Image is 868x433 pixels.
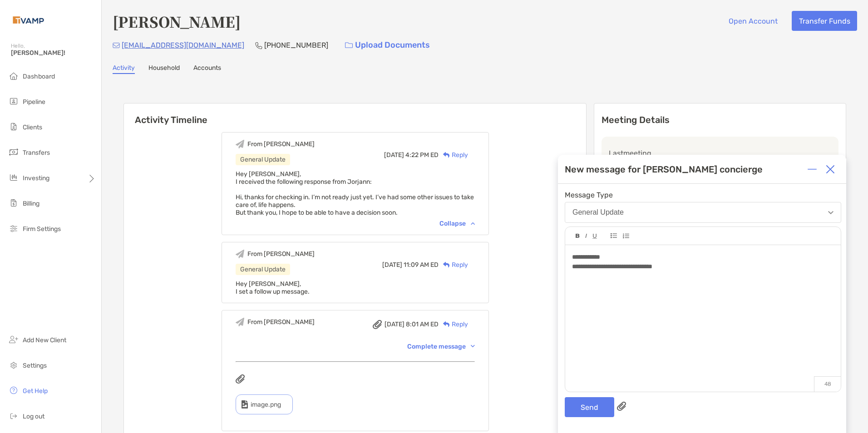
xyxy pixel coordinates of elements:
img: Event icon [236,140,244,148]
div: General Update [236,264,290,275]
div: Collapse [439,220,475,227]
span: Log out [23,413,44,420]
img: Email Icon [113,43,120,48]
span: Investing [23,174,49,182]
h4: [PERSON_NAME] [113,11,241,32]
img: Editor control icon [622,233,629,239]
span: Firm Settings [23,225,61,233]
img: Reply icon [443,152,450,158]
span: 11:09 AM ED [404,261,439,269]
a: Activity [113,64,135,74]
span: Hey [PERSON_NAME], I received the following response from Jorjann: Hi, thanks for checking in. I’... [236,170,474,216]
span: Get Help [23,387,48,395]
span: Message Type [565,191,841,199]
span: 4:22 PM ED [405,151,439,159]
p: 48 [814,376,841,392]
img: transfers icon [8,147,19,157]
p: Last meeting [609,148,831,159]
img: firm-settings icon [8,223,19,234]
img: Reply icon [443,321,450,327]
img: Reply icon [443,262,450,268]
img: pipeline icon [8,96,19,107]
img: dashboard icon [8,70,19,81]
div: Reply [439,320,468,329]
img: get-help icon [8,385,19,396]
span: Dashboard [23,73,55,80]
span: Hey [PERSON_NAME], I set a follow up message. [236,280,310,295]
img: Close [826,165,835,174]
p: [EMAIL_ADDRESS][DOMAIN_NAME] [122,39,244,51]
img: Chevron icon [471,222,475,225]
img: Editor control icon [585,234,587,238]
button: Transfer Funds [792,11,857,31]
div: From [PERSON_NAME] [247,318,315,326]
img: Event icon [236,318,244,326]
a: Accounts [193,64,221,74]
img: Event icon [236,250,244,258]
p: Meeting Details [602,114,838,126]
img: logout icon [8,410,19,421]
img: investing icon [8,172,19,183]
div: General Update [236,154,290,165]
div: Reply [439,150,468,160]
div: Reply [439,260,468,270]
h6: Activity Timeline [124,103,586,125]
button: General Update [565,202,841,223]
div: From [PERSON_NAME] [247,140,315,148]
span: image.png [251,401,281,408]
button: Send [565,397,614,417]
div: General Update [572,208,624,216]
span: Settings [23,362,47,369]
img: billing icon [8,197,19,208]
span: Transfers [23,149,50,157]
img: Expand or collapse [808,165,817,174]
span: Billing [23,200,39,207]
img: Phone Icon [255,42,262,49]
span: 8:01 AM ED [406,320,439,328]
p: [PHONE_NUMBER] [264,39,328,51]
img: Editor control icon [611,233,617,238]
img: type [242,400,248,408]
img: add_new_client icon [8,334,19,345]
img: Open dropdown arrow [828,211,833,214]
img: Editor control icon [576,234,580,238]
img: button icon [345,42,353,49]
div: From [PERSON_NAME] [247,250,315,258]
span: [DATE] [385,320,404,328]
img: Chevron icon [471,345,475,348]
span: Add New Client [23,336,66,344]
img: clients icon [8,121,19,132]
span: [PERSON_NAME]! [11,49,96,57]
img: paperclip attachments [617,402,626,411]
a: Household [148,64,180,74]
img: attachment [373,320,382,329]
a: Upload Documents [339,35,436,55]
span: [DATE] [384,151,404,159]
img: settings icon [8,359,19,370]
button: Open Account [721,11,784,31]
span: Clients [23,123,42,131]
div: New message for [PERSON_NAME] concierge [565,164,763,175]
img: Editor control icon [592,234,597,239]
div: Complete message [407,343,475,350]
img: attachments [236,374,245,384]
img: Zoe Logo [11,4,46,36]
span: Pipeline [23,98,45,106]
span: [DATE] [382,261,402,269]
